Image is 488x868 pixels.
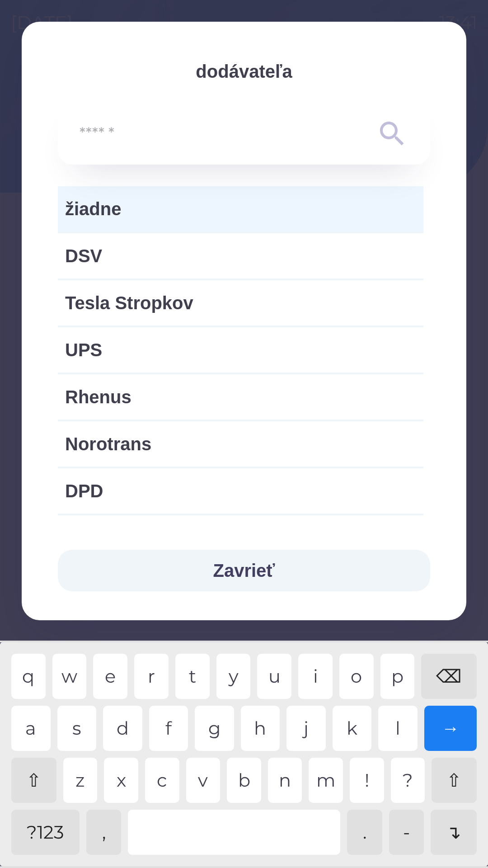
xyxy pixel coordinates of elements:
[58,233,423,278] div: DSV
[58,550,430,591] button: Zavrieť
[58,374,423,420] div: Rhenus
[65,383,416,410] span: Rhenus
[65,477,416,505] span: DPD
[65,195,416,222] span: žiadne
[65,242,416,269] span: DSV
[58,421,423,467] div: Norotrans
[65,289,416,316] span: Tesla Stropkov
[58,515,423,561] div: Intime Express
[58,327,423,373] div: UPS
[58,186,423,231] div: žiadne
[65,430,416,458] span: Norotrans
[58,280,423,325] div: Tesla Stropkov
[65,336,416,363] span: UPS
[58,58,430,85] p: dodávateľa
[58,468,423,514] div: DPD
